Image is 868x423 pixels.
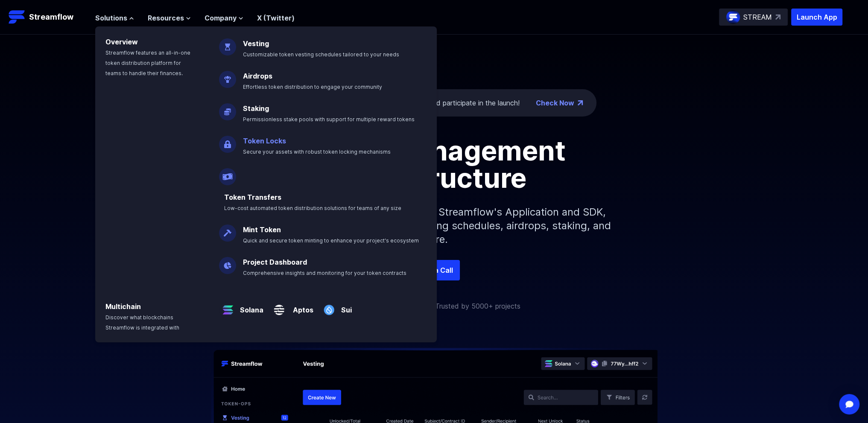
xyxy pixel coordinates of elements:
[148,13,191,23] button: Resources
[338,298,352,315] a: Sui
[243,149,391,155] span: Secure your assets with robust token locking mechanisms
[105,50,190,76] span: Streamflow features an all-in-one token distribution platform for teams to handle their finances.
[726,10,740,24] img: streamflow-logo-circle.png
[224,205,401,211] span: Low-cost automated token distribution solutions for teams of any size
[243,116,415,123] span: Permissionless stake pools with support for multiple reward tokens
[95,13,127,23] span: Solutions
[219,32,236,55] img: Vesting
[219,295,237,318] img: Solana
[536,98,574,108] a: Check Now
[719,9,788,26] a: STREAM
[9,9,87,26] a: Streamflow
[219,96,236,120] img: Staking
[270,295,288,318] img: Aptos
[243,270,406,276] span: Comprehensive insights and monitoring for your token contracts
[243,51,399,58] span: Customizable token vesting schedules tailored to your needs
[219,250,236,274] img: Project Dashboard
[29,11,73,23] p: Streamflow
[105,302,141,311] a: Multichain
[243,72,272,80] a: Airdrops
[243,225,281,234] a: Mint Token
[219,218,236,242] img: Mint Token
[148,13,184,23] span: Resources
[219,161,236,185] img: Payroll
[243,237,419,244] span: Quick and secure token minting to enhance your project's ecosystem
[243,84,382,90] span: Effortless token distribution to engage your community
[219,129,236,153] img: Token Locks
[224,193,281,201] a: Token Transfers
[775,15,780,20] img: top-right-arrow.svg
[205,13,243,23] button: Company
[95,13,134,23] button: Solutions
[243,104,269,113] a: Staking
[791,9,842,26] button: Launch App
[743,12,772,22] p: STREAM
[105,314,179,331] span: Discover what blockchains Streamflow is integrated with
[243,39,269,48] a: Vesting
[205,13,237,23] span: Company
[257,14,295,22] a: X (Twitter)
[320,295,338,318] img: Sui
[9,9,26,26] img: Streamflow Logo
[435,301,520,311] p: Trusted by 5000+ projects
[839,394,859,414] div: Open Intercom Messenger
[288,298,313,315] a: Aptos
[243,137,286,145] a: Token Locks
[237,298,263,315] a: Solana
[219,64,236,88] img: Airdrops
[243,258,307,266] a: Project Dashboard
[578,100,583,105] img: top-right-arrow.png
[105,38,138,46] a: Overview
